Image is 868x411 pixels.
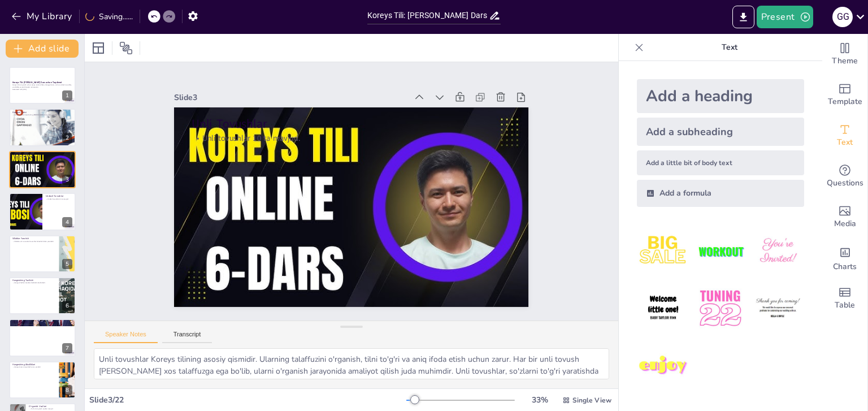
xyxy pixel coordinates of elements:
[94,331,158,343] button: Speaker Notes
[89,395,406,405] div: Slide 3 / 22
[12,114,72,116] p: Hangeul tarixi 15-asrda King [PERSON_NAME] tomonidan yaratilgan.
[62,259,72,269] div: 5
[757,6,813,28] button: Present
[12,282,56,284] p: Hangeul harflari kvadrat shaklida birlashtiriladi.
[828,96,862,108] span: Template
[637,118,804,146] div: Add a subheading
[12,362,56,366] p: Hangeulning Afzalliklari
[89,39,107,57] div: Layout
[12,153,72,156] p: Unli Tovushlar
[8,7,77,25] button: My Library
[12,279,56,282] p: Hangeulning Tuzilishi
[637,79,804,113] div: Add a heading
[637,282,689,335] img: 4.jpeg
[12,155,72,158] p: Unli tovushlar 10 ta mavjud.
[62,217,72,227] div: 4
[694,225,747,278] img: 2.jpeg
[162,331,212,343] button: Transcript
[12,84,72,88] p: Koreys tilini o'rganish uchun asosiy tushunchalar, Hangeul tarixi, unli va undosh tovushlar, va s...
[184,74,416,109] div: Slide 3
[822,237,867,278] div: Add charts and graphs
[9,361,76,399] div: 8
[837,136,853,149] span: Text
[62,301,72,311] div: 6
[62,90,72,101] div: 1
[12,240,56,243] p: Sillablar unli va undosh tovushlar birlashishi bilan yaratiladi.
[752,282,804,335] img: 6.jpeg
[12,236,56,240] p: Sillablar Yaratish
[62,133,72,143] div: 2
[822,156,867,197] div: Get real-time input from your audience
[827,177,863,189] span: Questions
[822,75,867,115] div: Add ready made slides
[637,150,804,175] div: Add a little bit of body text
[29,405,72,408] p: O'rganish Usullari
[46,198,72,201] p: Undosh tovushlar 14 ta mavjud.
[198,116,517,161] p: Unli tovushlar 10 ta mavjud.
[9,109,76,146] div: 2
[94,348,609,379] textarea: Unli tovushlar Koreys tilining asosiy qismidir. Ularning talaffuzini o'rganish, tilni to'g'ri va ...
[637,340,689,392] img: 7.jpeg
[9,235,76,272] div: 5
[9,193,76,230] div: 4
[12,321,72,324] p: [PERSON_NAME]
[12,81,62,84] strong: Koreys Tili: [PERSON_NAME] Dars uchun Taqdimot
[832,7,853,27] div: G G
[9,67,76,104] div: 1
[637,180,804,207] div: Add a formula
[637,225,689,278] img: 1.jpeg
[835,299,855,312] span: Table
[694,282,747,335] img: 5.jpeg
[12,88,72,90] p: Generated with [URL]
[62,385,72,395] div: 8
[834,218,856,230] span: Media
[833,261,857,273] span: Charts
[12,324,72,326] p: Misol sillablar orqali o'rganamiz.
[62,343,72,353] div: 7
[822,115,867,156] div: Add text boxes
[9,319,76,356] div: 7
[29,408,72,410] p: Turli xil o'rganish usullari mavjud.
[832,6,853,28] button: G G
[822,34,867,75] div: Change the overall theme
[732,6,754,28] button: Export to PowerPoint
[6,40,79,58] button: Add slide
[46,194,72,198] p: Undosh Tovushlar
[832,55,858,67] span: Theme
[367,7,489,24] input: Insert title
[119,41,133,55] span: Position
[12,366,56,368] p: Hangeul oson o'rganiladi va tez yoziladi.
[12,110,72,114] p: Hangeul Tarixi
[752,225,804,278] img: 3.jpeg
[822,197,867,237] div: Add images, graphics, shapes or video
[199,99,518,149] p: Unli Tovushlar
[9,151,76,188] div: 3
[572,396,611,405] span: Single View
[9,277,76,314] div: 6
[85,11,133,22] div: Saving......
[526,395,553,405] div: 33 %
[648,34,811,61] p: Text
[822,278,867,319] div: Add a table
[62,175,72,185] div: 3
